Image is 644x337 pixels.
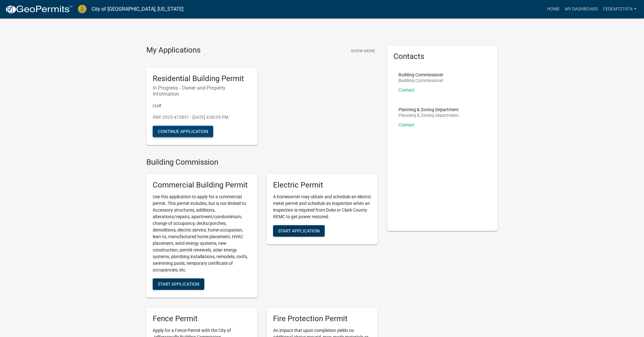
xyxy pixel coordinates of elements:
a: Contact [399,87,414,92]
span: Start Application [278,228,320,233]
p: Use this application to apply for a commercial permit. This permit includes, but is not limited t... [153,194,251,273]
button: Continue Application [153,126,213,137]
button: Show More [348,46,378,56]
button: Start Application [273,225,325,237]
h5: Fence Permit [153,314,251,323]
h5: Commercial Building Permit [153,181,251,190]
p: Planning & Zoning Department [399,113,459,118]
a: My Dashboard [562,3,601,15]
span: Start Application [158,282,199,287]
p: | Lot [153,102,251,109]
h4: My Applications [146,46,201,55]
p: Planning & Zoning Department [399,107,459,112]
a: Contact [399,122,414,127]
p: Building Commissioner [399,78,443,83]
h5: Fire Protection Permit [273,314,371,323]
h6: In Progress - Owner and Property Information [153,85,251,97]
h5: Residential Building Permit [153,74,251,83]
h5: Electric Permit [273,181,371,190]
a: City of [GEOGRAPHIC_DATA], [US_STATE] [92,4,183,15]
button: Start Application [153,278,204,290]
img: City of Jeffersonville, Indiana [78,5,86,13]
h5: Contacts [393,52,492,61]
a: Fedemtz1974 [601,3,639,15]
p: RBP-2025-473851 - [DATE] 4:08:05 PM [153,114,251,121]
p: Building Commissioner [399,73,443,77]
h4: Building Commission [146,158,378,167]
a: Home [545,3,562,15]
p: A homeowner may obtain and schedule an electric meter permit and schedule an inspection when an i... [273,194,371,220]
